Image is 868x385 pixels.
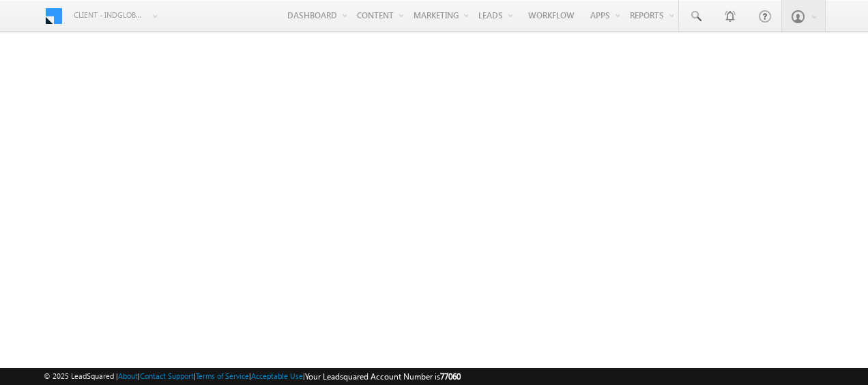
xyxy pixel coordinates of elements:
a: Acceptable Use [251,371,303,380]
a: About [118,371,138,380]
a: Contact Support [140,371,194,380]
a: Terms of Service [196,371,249,380]
span: 77060 [440,371,461,382]
span: © 2025 LeadSquared | | | | | [44,370,461,383]
span: Client - indglobal1 (77060) [74,8,145,22]
span: Your Leadsquared Account Number is [305,371,461,382]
